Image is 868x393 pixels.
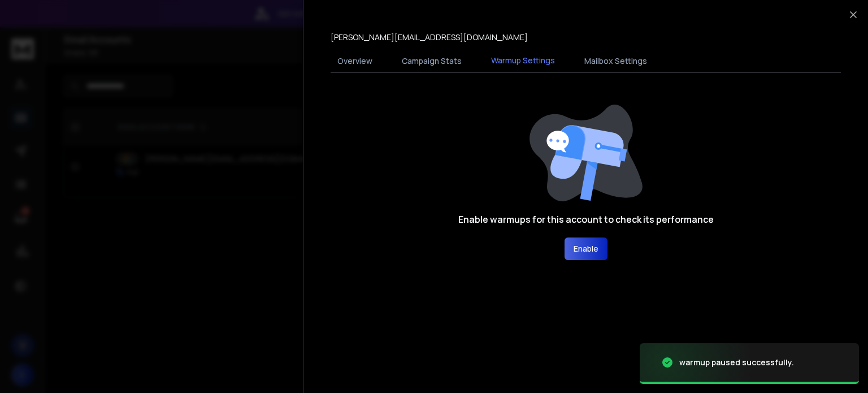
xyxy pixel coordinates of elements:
[331,32,528,43] p: [PERSON_NAME][EMAIL_ADDRESS][DOMAIN_NAME]
[484,48,562,74] button: Warmup Settings
[578,49,654,74] button: Mailbox Settings
[458,213,714,226] h1: Enable warmups for this account to check its performance
[530,105,643,201] img: image
[331,49,379,74] button: Overview
[679,357,794,368] div: warmup paused successfully.
[565,237,607,260] button: Enable
[395,49,468,74] button: Campaign Stats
